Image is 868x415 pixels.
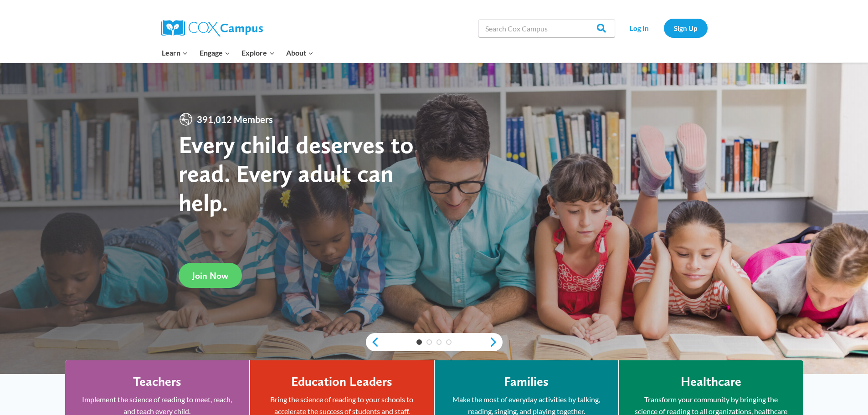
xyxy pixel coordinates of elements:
[620,19,708,37] nav: Secondary Navigation
[366,333,503,351] div: content slider buttons
[193,112,277,127] span: 391,012 Members
[416,339,422,345] a: 1
[366,337,380,348] a: previous
[179,130,414,217] strong: Every child deserves to read. Every adult can help.
[426,339,432,345] a: 2
[241,47,274,59] span: Explore
[437,339,442,345] a: 3
[681,374,741,389] h4: Healthcare
[179,263,242,288] a: Join Now
[446,339,452,345] a: 4
[664,19,708,37] a: Sign Up
[200,47,230,59] span: Engage
[133,374,181,389] h4: Teachers
[504,374,549,389] h4: Families
[161,20,263,36] img: Cox Campus
[489,337,503,348] a: next
[162,47,188,59] span: Learn
[478,19,615,37] input: Search Cox Campus
[620,19,659,37] a: Log In
[291,374,392,389] h4: Education Leaders
[286,47,313,59] span: About
[192,270,228,281] span: Join Now
[156,43,319,62] nav: Primary Navigation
